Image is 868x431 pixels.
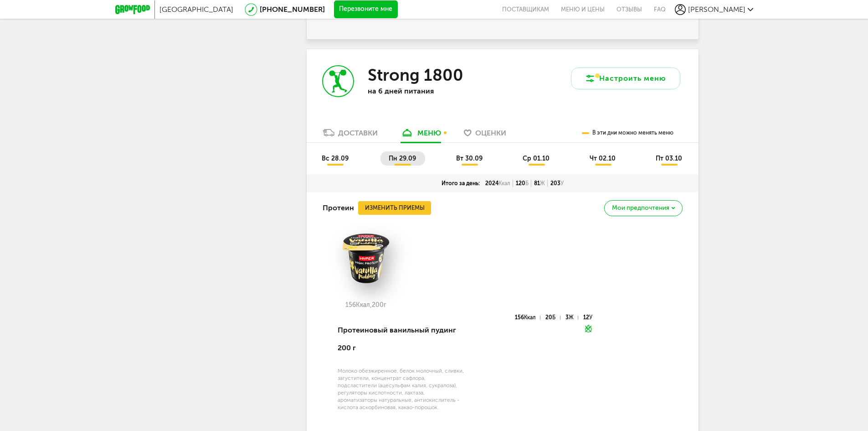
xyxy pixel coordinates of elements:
span: Мои предпочтения [612,205,669,211]
span: Б [525,180,529,187]
span: чт 02.10 [590,155,616,162]
div: Доставки [338,129,378,137]
div: 20 [545,316,560,320]
span: Ккал [524,314,536,321]
div: 81 [531,180,548,187]
span: пн 29.09 [389,155,416,162]
p: на 6 дней питания [368,87,486,95]
button: Изменить приемы [358,201,431,215]
div: Итого за день: [439,180,483,187]
div: 156 200 [323,301,409,309]
div: меню [417,129,441,137]
img: big_Jxl84TDBttAzs9qX.png [323,227,409,291]
span: пт 03.10 [656,155,682,162]
div: 156 [515,316,540,320]
a: [PHONE_NUMBER] [260,5,325,14]
div: 3 [565,316,578,320]
span: вт 30.09 [456,155,483,162]
h4: Протеин [323,199,354,217]
button: Настроить меню [571,68,680,89]
span: ср 01.10 [523,155,550,162]
span: У [589,314,592,321]
span: [PERSON_NAME] [688,5,745,14]
div: Протеиновый ванильный пудинг 200 г [338,315,464,363]
span: г [384,301,386,309]
div: 2024 [483,180,513,187]
span: У [560,180,564,187]
a: Оценки [459,128,511,142]
span: Ж [540,180,545,187]
div: 203 [548,180,566,187]
span: Б [552,314,555,321]
div: Молоко обезжиренное, белок молочный, сливки, загустители, концентрат сафлора, подсластители (ацес... [338,367,464,411]
span: [GEOGRAPHIC_DATA] [159,5,233,14]
span: Ккал [498,180,510,187]
div: 12 [583,316,592,320]
div: 120 [513,180,531,187]
a: Доставки [318,128,382,142]
a: меню [396,128,446,142]
h3: Strong 1800 [368,65,463,85]
div: В эти дни можно менять меню [582,124,673,142]
span: Ккал, [356,301,372,309]
span: Ж [569,314,574,321]
span: Оценки [475,129,506,137]
button: Перезвоните мне [334,0,398,19]
span: вс 28.09 [322,155,349,162]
